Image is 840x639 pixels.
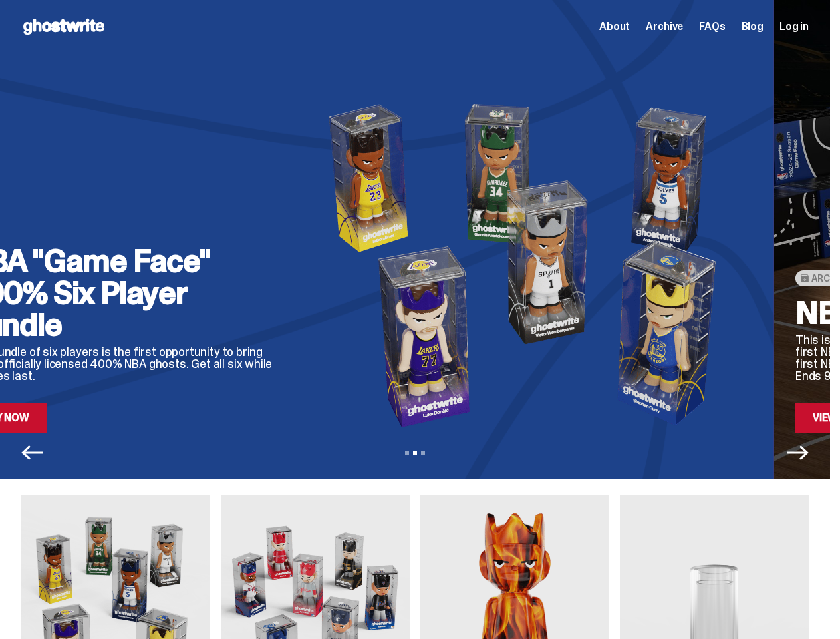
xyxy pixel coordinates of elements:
a: Blog [742,21,764,32]
a: Archive [646,21,683,32]
button: View slide 1 [405,451,409,455]
button: Next [787,442,809,463]
a: Log in [779,21,809,32]
button: View slide 3 [421,451,425,455]
img: NBA "Game Face" 400% Six Player Bundle [306,97,753,433]
button: Previous [21,442,43,463]
a: FAQs [699,21,725,32]
a: About [599,21,630,32]
button: View slide 2 [413,451,417,455]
